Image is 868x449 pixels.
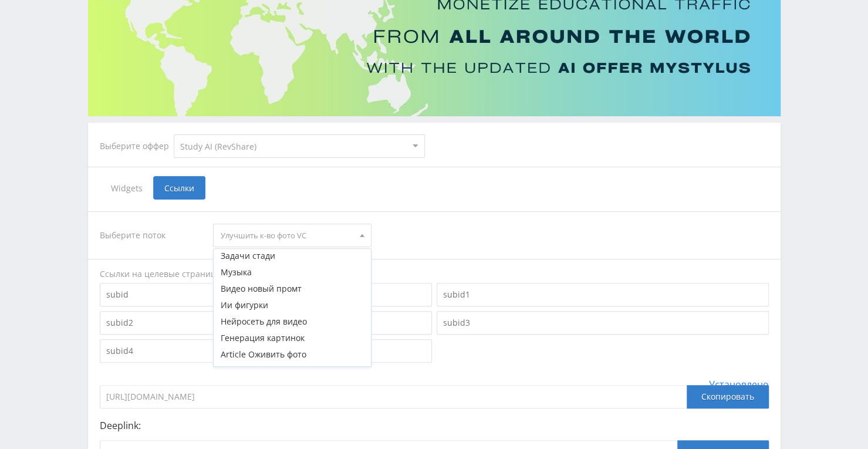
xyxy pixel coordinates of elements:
input: subid3 [437,311,769,335]
input: subid [100,283,432,306]
input: subid2 [100,311,432,335]
span: Улучшить к-во фото VC [221,224,353,247]
button: Ии фигурки [214,297,371,313]
span: Widgets [100,176,153,200]
span: Установлено [709,379,769,390]
button: Задачи стади [214,248,371,264]
button: Генерация картинок [214,330,371,346]
div: Выберите оффер [100,141,174,151]
div: Скопировать [687,385,769,409]
div: Ссылки на целевые страницы оффера. [100,268,769,280]
button: Article [214,363,371,379]
button: Музыка [214,264,371,281]
input: subid4 [100,339,432,363]
span: Ссылки [153,176,205,200]
div: Выберите поток [100,224,202,247]
p: Deeplink: [100,420,769,431]
button: Article Оживить фото [214,346,371,363]
button: Нейросеть для видео [214,313,371,330]
button: Видео новый промт [214,281,371,297]
input: subid1 [437,283,769,306]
